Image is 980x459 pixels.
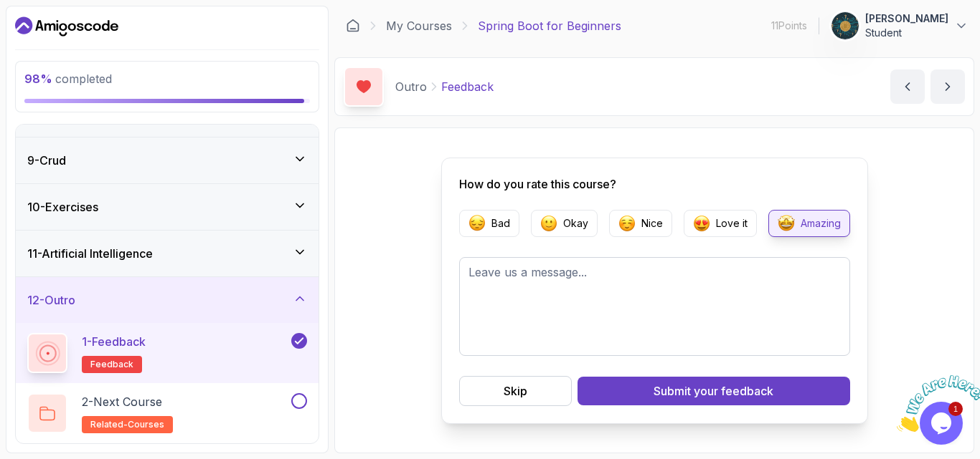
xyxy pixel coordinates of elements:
[16,137,319,183] button: 9-Crud
[459,210,519,237] button: Feedback EmojieBad
[346,19,360,33] a: Dashboard
[609,210,672,237] button: Feedback EmojieNice
[563,216,588,231] p: Okay
[641,216,663,231] p: Nice
[865,11,948,26] p: [PERSON_NAME]
[386,17,452,34] a: My Courses
[27,333,307,373] button: 1-Feedbackfeedback
[82,333,146,350] p: 1 - Feedback
[531,210,598,237] button: Feedback EmojieOkay
[694,382,773,400] span: your feedback
[27,198,98,216] h3: 10 - Exercises
[618,215,636,232] img: Feedback Emojie
[82,393,162,410] p: 2 - Next Course
[504,382,527,400] div: Skip
[778,215,795,232] img: Feedback Emojie
[801,216,841,231] p: Amazing
[716,216,748,231] p: Love it
[890,69,925,104] button: previous content
[831,12,859,39] img: user profile image
[459,376,572,406] button: Skip
[468,215,486,232] img: Feedback Emojie
[865,26,948,40] p: Student
[27,152,66,169] h3: 9 - Crud
[27,393,307,433] button: 2-Next Courserelated-courses
[90,359,133,370] span: feedback
[441,78,494,95] p: Feedback
[27,245,153,262] h3: 11 - Artificial Intelligence
[693,215,710,232] img: Feedback Emojie
[771,19,807,33] p: 11 Points
[6,6,95,62] img: Chat attention grabber
[684,210,757,237] button: Feedback EmojieLove it
[459,175,850,193] p: How do you rate this course?
[16,231,319,276] button: 11-Artificial Intelligence
[540,215,557,232] img: Feedback Emojie
[491,216,510,231] p: Bad
[654,382,773,400] div: Submit
[831,11,969,40] button: user profile image[PERSON_NAME]Student
[930,69,965,104] button: next content
[15,15,118,38] a: Dashboard
[768,210,850,237] button: Feedback EmojieAmazing
[24,72,112,86] span: completed
[24,72,52,86] span: 98 %
[16,277,319,323] button: 12-Outro
[90,419,164,430] span: related-courses
[891,369,980,438] iframe: chat widget
[578,377,850,405] button: Submit your feedback
[27,291,75,309] h3: 12 - Outro
[16,184,319,230] button: 10-Exercises
[395,78,427,95] p: Outro
[478,17,621,34] p: Spring Boot for Beginners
